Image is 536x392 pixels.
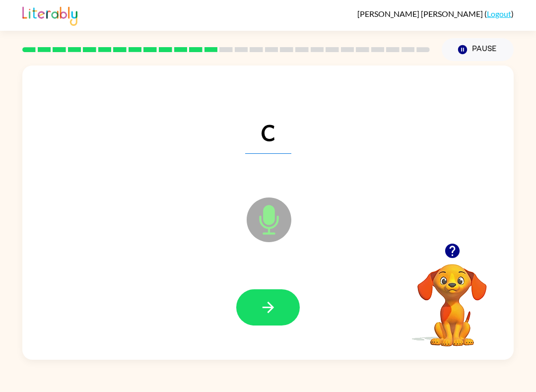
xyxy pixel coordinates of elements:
[487,9,511,18] a: Logout
[245,102,291,154] span: c
[357,9,484,18] span: [PERSON_NAME] [PERSON_NAME]
[22,4,77,26] img: Literably
[357,9,514,18] div: ( )
[442,38,514,61] button: Pause
[402,249,502,348] video: Your browser must support playing .mp4 files to use Literably. Please try using another browser.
